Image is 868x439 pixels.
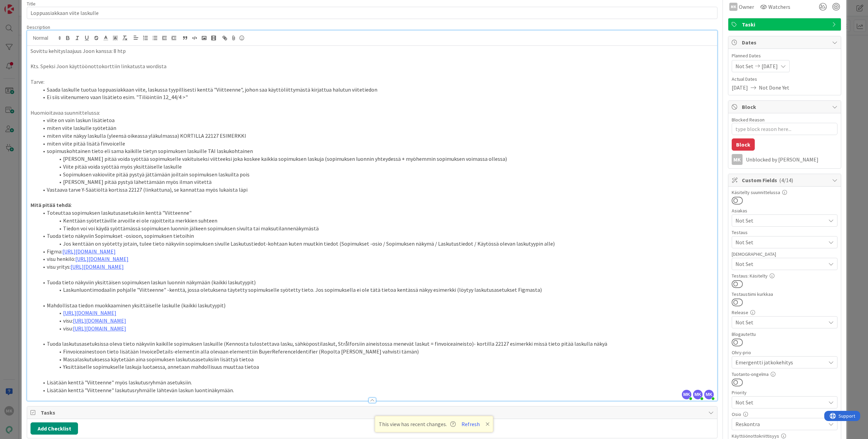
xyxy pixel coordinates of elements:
[39,86,714,94] li: Saada laskulle tuotua loppuasiakkaan viite, laskussa tyypillisesti kenttä "Viitteenne", johon saa...
[459,420,482,428] button: Refresh
[39,348,714,356] li: Finvoiceainestoon tieto lisätään InvoiceDetails-elementin alla olevaan elementtiin BuyerReference...
[39,124,714,132] li: miten viite laskulle syötetään
[39,186,714,194] li: Vastaava tarve Y-Säätiöltä kortissa 22127 (linkattuna), se kannattaa myös lukaista läpi
[39,255,714,263] li: visu henkilö:
[729,3,737,11] div: MK
[27,24,50,30] span: Description
[31,47,714,55] p: Sovittu kehityslaajuus Joon kanssa: 8 htp
[39,379,714,386] li: Lisätään kenttä "Viitteenne" myös laskutusryhmän asetuksiin.
[732,154,743,165] div: MK
[62,248,116,255] a: [URL][DOMAIN_NAME]
[39,279,714,286] li: Tuoda tieto näkyviin yksittäisen sopimuksen laskun luonnin näkymään (kaikki laskutyypit)
[39,317,714,325] li: visu:
[732,52,837,59] span: Planned Dates
[39,171,714,178] li: Sopimuksen vakioviite pitää pystyä jättämään joiltain sopimuksen laskuilta pois
[39,93,714,101] li: Ei siis viitenumero vaan lisätieto esim. "Tiliöintiin 12_44/4 >"
[759,83,789,92] span: Not Done Yet
[39,340,714,348] li: Tuoda laskutusasetuksissa oleva tieto näkyviin kaikille sopimuksen laskuille (Kennosta tulostetta...
[31,202,71,208] strong: Mitä pitää tehdä
[735,398,822,407] span: Not Set
[732,372,837,377] div: Tuotanto-ongelma
[75,255,129,262] a: [URL][DOMAIN_NAME]
[39,225,714,232] li: Tiedon voi voi käydä syöttämässä sopimuksen luonnin jälkeen sopimuksen sivulta tai maksutilannenä...
[39,217,714,225] li: Kenttään syötettäville arvoille ei ole rajoitteita merkkien suhteen
[39,116,714,124] li: viite on vain laskun lisätietoa
[31,78,714,86] p: Tarve:
[732,117,765,123] label: Blocked Reason
[742,176,829,184] span: Custom Fields
[39,240,714,248] li: Jos kenttään on syötetty jotain, tulee tieto näkyviin sopimuksen sivulle Laskutustiedot-kohtaan k...
[39,386,714,394] li: Lisätään kenttä "Viitteenne" laskutusryhmälle lähtevän laskun luontinäkymään.
[14,1,31,9] span: Support
[39,163,714,171] li: Viite pitää voida syöttää myös yksittäiselle laskulle
[693,390,703,399] span: MK
[742,20,829,28] span: Taski
[742,38,829,46] span: Dates
[71,263,124,270] a: [URL][DOMAIN_NAME]
[732,412,837,417] div: Osio
[779,177,793,184] span: ( 4/14 )
[379,420,456,428] span: This view has recent changes.
[39,147,714,155] li: sopimuskohtainen tieto eli sama kaikille tietyn sopimuksen laskuille TAI laskukohtainen
[39,209,714,217] li: Toteuttaa sopimuksen laskutusasetuksiin kenttä "Viitteenne"
[39,140,714,148] li: miten viite pitää lisätä finvoicelle
[732,390,837,395] div: Priority
[746,156,837,163] div: Unblocked by [PERSON_NAME]
[31,62,714,70] p: Kts. Speksi Joon käyttöönottokorttiin linkatusta wordista
[768,3,790,11] span: Watchers
[735,358,822,367] span: Emergentti jatkokehitys
[39,325,714,332] li: visu:
[39,132,714,140] li: miten viite näkyy laskulla (yleensä oikeassa yläkulmassa) KORTILLA 22127 ESIMERKKI
[732,350,837,355] div: Ohry-prio
[39,356,714,363] li: Massalaskutuksessa käytetään aina sopimuksen laskutusasetuksiin lisättyä tietoa
[31,109,714,117] p: Huomioitavaa suunnittelussa:
[732,190,837,195] div: Käsitelty suunnittelussa
[39,263,714,271] li: visu yritys:
[735,216,826,225] span: Not Set
[732,332,837,337] div: Blogautettu
[39,286,714,294] li: Laskunluontimodaalin pohjalle "Viitteenne" -kenttä, jossa oletuksena täytetty sopimukselle syötet...
[732,292,837,297] div: Testaustiimi kurkkaa
[31,422,78,435] button: Add Checklist
[39,155,714,163] li: [PERSON_NAME] pitää voida syöttää sopimukselle vakituiseksi viitteeksi joka koskee kaikkia sopimu...
[732,310,837,315] div: Release
[732,76,837,83] span: Actual Dates
[739,3,754,11] span: Owner
[735,318,826,326] span: Not Set
[39,302,714,309] li: Mahdollistaa tiedon muokkaaminen yksittäiselle laskulle (kaikki laskutyypit)
[27,1,36,7] label: Title
[732,83,748,92] span: [DATE]
[762,62,778,70] span: [DATE]
[735,62,753,70] span: Not Set
[732,138,755,151] button: Block
[27,7,717,19] input: type card name here...
[735,238,826,246] span: Not Set
[704,390,714,399] span: MK
[39,248,714,255] li: Figma:
[63,309,116,316] a: [URL][DOMAIN_NAME]
[39,178,714,186] li: [PERSON_NAME] pitää pystyä lähettämään myös ilman viitettä
[732,434,837,438] div: Käyttöönottokriittisyys
[682,390,691,399] span: MK
[39,363,714,371] li: Yksittäiselle sopimukselle laskuja luotaessa, annetaan mahdollisuus muuttaa tietoa
[735,260,826,268] span: Not Set
[73,317,126,324] a: [URL][DOMAIN_NAME]
[73,325,126,332] a: [URL][DOMAIN_NAME]
[735,420,826,428] span: Reskontra
[732,230,837,235] div: Testaus
[732,252,837,256] div: [DEMOGRAPHIC_DATA]
[732,208,837,213] div: Asiakas
[39,232,714,240] li: Tuoda tieto näkyviin Sopimukset -osioon, sopimuksen tietoihin
[31,201,714,209] p: :
[742,103,829,111] span: Block
[732,273,837,278] div: Testaus: Käsitelty
[41,408,705,417] span: Tasks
